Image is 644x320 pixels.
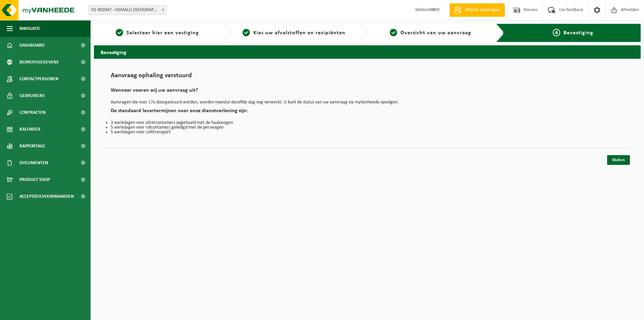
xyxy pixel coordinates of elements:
[607,155,630,165] a: Sluiten
[111,125,624,130] li: 5 werkdagen voor rolcontainers geledigd met de perswagen
[371,29,491,37] a: 3Overzicht van uw aanvraag
[19,54,59,71] span: Bedrijfsgegevens
[97,29,217,37] a: 1Selecteer hier een vestiging
[430,7,439,12] strong: INFO
[116,29,123,36] span: 1
[94,45,641,58] h2: Bevestiging
[449,3,505,17] a: Offerte aanvragen
[553,29,560,36] span: 4
[243,29,250,36] span: 2
[234,29,354,37] a: 2Kies uw afvalstoffen en recipiënten
[563,30,593,36] span: Bevestiging
[253,30,345,36] span: Kies uw afvalstoffen en recipiënten
[19,138,45,154] span: Rapportage
[19,171,50,188] span: Product Shop
[89,5,166,15] span: 01-902047 - HEMALU NV - GELUWE
[19,154,48,171] span: Documenten
[111,88,624,97] h2: Wanneer voeren wij uw aanvraag uit?
[19,87,45,104] span: Gebruikers
[19,188,74,205] span: Acceptatievoorwaarden
[111,100,624,105] p: Aanvragen die voor 17u doorgestuurd worden, worden meestal dezelfde dag nog verwerkt. U kunt de s...
[19,71,58,87] span: Contactpersonen
[390,29,397,36] span: 3
[89,5,167,15] span: 01-902047 - HEMALU NV - GELUWE
[400,30,471,36] span: Overzicht van uw aanvraag
[19,121,40,138] span: Kalender
[111,130,624,135] li: 5 werkdagen voor collitransport
[111,108,624,117] h2: De standaard levertermijnen voor onze dienstverlening zijn:
[19,20,40,37] span: Navigatie
[111,121,624,125] li: 3 werkdagen voor afzetcontainers opgehaald met de haakwagen
[463,7,501,13] span: Offerte aanvragen
[19,104,46,121] span: Contracten
[126,30,199,36] span: Selecteer hier een vestiging
[111,72,624,83] h1: Aanvraag ophaling verstuurd
[19,37,45,54] span: Dashboard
